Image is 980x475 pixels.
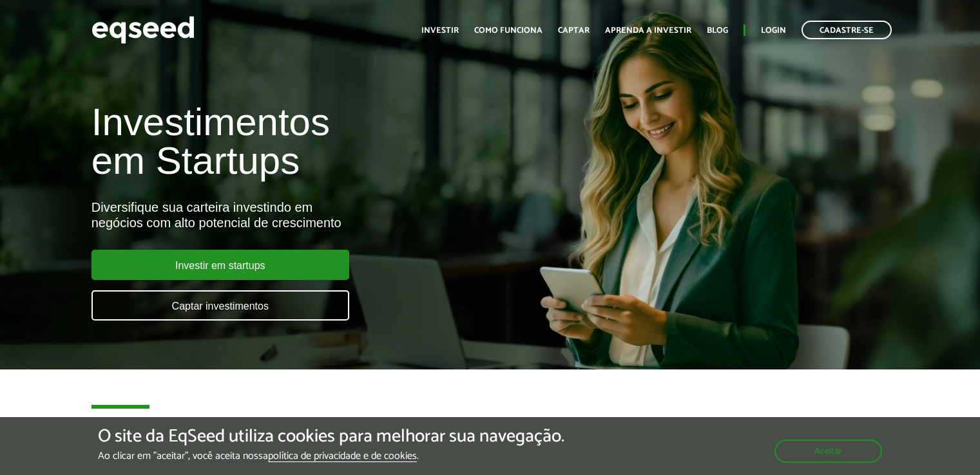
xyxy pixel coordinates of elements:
div: Diversifique sua carteira investindo em negócios com alto potencial de crescimento [91,200,562,230]
h5: O site da EqSeed utiliza cookies para melhorar sua navegação. [98,427,564,447]
a: Login [761,26,786,35]
a: Captar investimentos [91,290,349,321]
a: Captar [558,26,590,35]
a: Blog [707,26,728,35]
a: Cadastre-se [802,21,892,39]
button: Aceitar [774,440,882,463]
a: política de privacidade e de cookies [268,451,417,462]
img: EqSeed [91,13,195,47]
a: Como funciona [474,26,543,35]
a: Investir em startups [91,250,349,280]
p: Ao clicar em "aceitar", você aceita nossa . [98,450,564,462]
a: Investir [421,26,459,35]
h1: Investimentos em Startups [91,103,562,180]
a: Aprenda a investir [605,26,691,35]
